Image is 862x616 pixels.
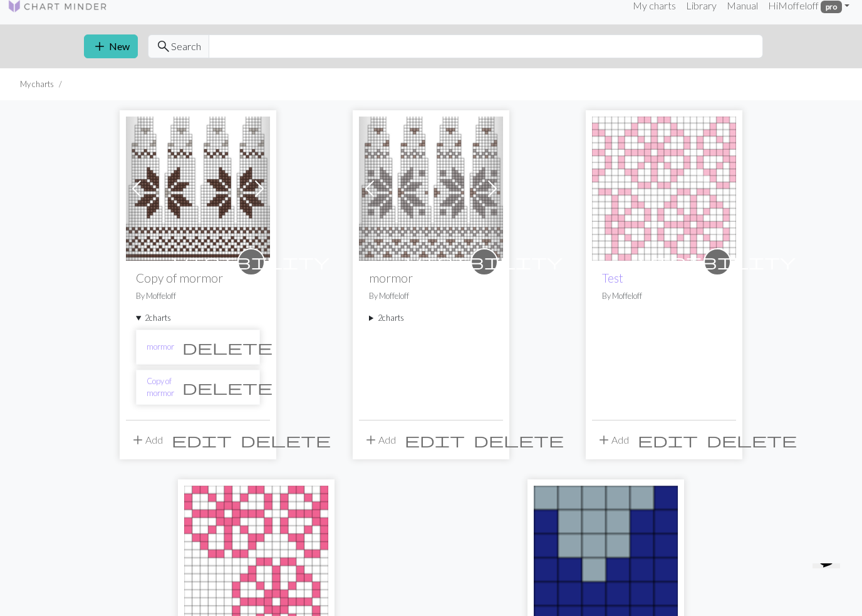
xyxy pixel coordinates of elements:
[126,117,270,261] img: mormor
[369,290,493,302] p: By Moffeloff
[156,38,171,55] span: search
[369,312,493,324] summary: 2charts
[400,428,469,452] button: Edit
[406,252,563,271] span: visibility
[171,39,201,54] span: Search
[639,252,796,271] span: visibility
[638,432,698,447] i: Edit
[172,431,232,449] span: edit
[136,312,260,324] summary: 2charts
[359,428,400,452] button: Add
[633,428,702,452] button: Edit
[184,550,328,562] a: test2
[236,428,335,452] button: Delete
[173,252,330,271] span: visibility
[469,428,568,452] button: Delete
[172,432,232,447] i: Edit
[167,428,236,452] button: Edit
[596,431,611,449] span: add
[182,338,273,356] span: delete
[707,431,797,449] span: delete
[638,431,698,449] span: edit
[130,431,145,449] span: add
[406,249,563,274] i: private
[369,271,493,285] h2: mormor
[702,428,801,452] button: Delete
[602,290,726,302] p: By Moffeloff
[592,428,633,452] button: Add
[92,38,107,55] span: add
[241,431,331,449] span: delete
[602,271,623,285] a: Test
[821,1,842,13] span: pro
[173,249,330,274] i: private
[592,181,736,193] a: Test
[363,431,378,449] span: add
[474,431,564,449] span: delete
[359,117,503,261] img: mormor
[136,271,260,285] h2: Copy of mormor
[136,290,260,302] p: By Moffeloff
[20,78,54,90] li: My charts
[405,432,465,447] i: Edit
[126,428,167,452] button: Add
[534,550,678,562] a: test3
[147,375,174,399] a: Copy of mormor
[147,341,174,353] a: mormor
[592,117,736,261] img: Test
[359,181,503,193] a: mormor
[174,375,281,399] button: Delete chart
[174,335,281,359] button: Delete chart
[182,378,273,396] span: delete
[126,181,270,193] a: mormor
[807,563,849,603] iframe: chat widget
[639,249,796,274] i: private
[84,34,138,58] button: New
[405,431,465,449] span: edit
